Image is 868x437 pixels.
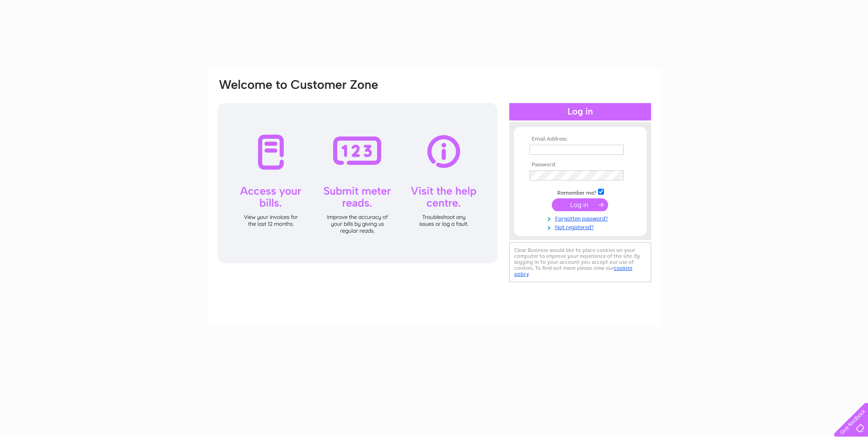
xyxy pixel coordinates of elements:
[527,162,633,168] th: Password:
[527,187,633,197] td: Remember me?
[529,222,633,231] a: Not registered?
[514,265,632,277] a: cookies policy
[552,198,608,211] input: Submit
[529,213,633,222] a: Forgotten password?
[509,242,651,282] div: Clear Business would like to place cookies on your computer to improve your experience of the sit...
[527,136,633,142] th: Email Address:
